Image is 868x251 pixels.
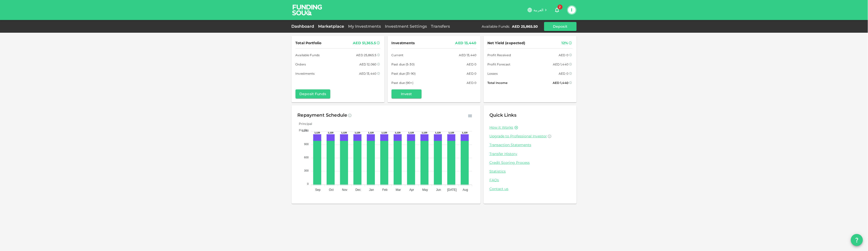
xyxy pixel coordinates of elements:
tspan: May [422,188,428,192]
tspan: Apr [409,188,414,192]
tspan: Feb [382,188,388,192]
button: 2 [552,5,562,15]
div: AED 13,440 [459,52,477,58]
a: Transaction Statements [490,143,571,147]
tspan: 300 [304,169,309,172]
span: Investments [392,40,415,46]
tspan: Jun [436,188,441,192]
div: Repayment Schedule [298,111,347,119]
tspan: Dec [355,188,361,192]
div: 12% [562,40,568,46]
tspan: Jan [369,188,374,192]
span: Past due (5-30) [392,62,415,67]
span: Net Yield (expected) [488,40,526,46]
a: Investment Settings [383,24,429,29]
span: Profit Received [488,52,511,58]
a: Dashboard [292,24,316,29]
tspan: Mar [396,188,401,192]
div: AED 0 [467,80,477,85]
tspan: 600 [304,156,309,159]
span: 2 [558,4,563,9]
tspan: Aug [463,188,468,192]
a: Statistics [490,169,571,174]
a: Marketplace [316,24,346,29]
span: Past due (90+) [392,80,414,85]
tspan: 900 [304,143,309,146]
span: Investments [296,71,315,76]
button: question [851,234,863,246]
div: AED 51,365.5 [353,40,376,46]
span: Principal [295,122,312,126]
div: AED 0 [467,71,477,76]
div: AED 13,440 [359,71,377,76]
div: AED 1,440 [553,62,568,67]
tspan: Nov [342,188,347,192]
span: Total Portfolio [296,40,322,46]
tspan: 1,200 [302,129,309,132]
tspan: 0 [307,183,309,186]
button: I [568,6,576,14]
span: العربية [534,8,544,12]
span: Past due (31-90) [392,71,416,76]
a: Transfers [429,24,452,29]
a: FAQs [490,178,571,183]
button: Deposit [544,22,577,31]
a: Transfer History [490,152,571,156]
a: My Investments [346,24,383,29]
div: AED 1,440 [553,80,568,85]
a: Contact us [490,187,571,191]
div: AED 0 [559,52,569,58]
tspan: [DATE] [447,188,457,192]
div: Available Funds : [482,24,510,29]
div: AED 25,865.50 [512,24,538,29]
tspan: Sep [315,188,321,192]
span: Quick Links [490,112,517,118]
span: Profit [295,128,307,132]
span: Orders [296,62,306,67]
span: Profit Forecast [488,62,511,67]
span: Total Income [488,80,508,85]
div: AED 12,060 [359,62,377,67]
span: Available Funds [296,52,320,58]
span: Losses [488,71,498,76]
span: Current [392,52,404,58]
span: Upgrade to Professional Investor [490,134,547,138]
div: AED 13,440 [455,40,477,46]
a: How it Works [490,125,513,130]
a: Credit Scoring Process [490,160,571,165]
div: AED 0 [559,71,569,76]
a: Upgrade to Professional Investor [490,134,571,139]
button: Invest [392,89,422,98]
div: AED 25,865.5 [356,52,377,58]
button: Deposit Funds [296,89,330,98]
tspan: Oct [329,188,334,192]
div: AED 0 [467,62,477,67]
